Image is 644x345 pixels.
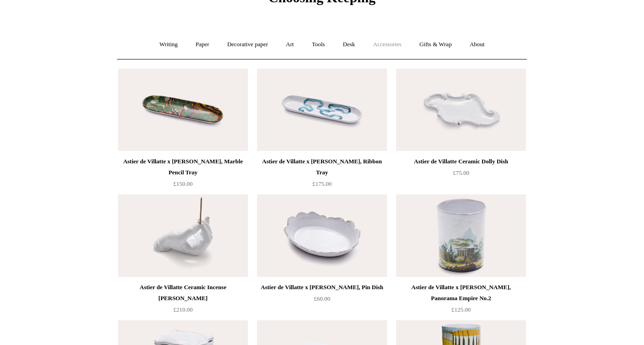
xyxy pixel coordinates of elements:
a: Astier de Villatte Ceramic Dolly Dish Astier de Villatte Ceramic Dolly Dish [396,69,526,151]
a: Astier de Villatte x [PERSON_NAME], Marble Pencil Tray £150.00 [118,156,248,194]
span: £150.00 [173,180,193,187]
a: Astier de Villatte Ceramic Incense Holder, Serena Astier de Villatte Ceramic Incense Holder, Serena [118,194,248,277]
a: Astier de Villatte x [PERSON_NAME], Ribbon Tray £175.00 [257,156,387,194]
a: Writing [151,32,186,57]
img: Astier de Villatte x John Derian, Panorama Empire No.2 [396,194,526,277]
a: Gifts & Wrap [411,32,460,57]
a: Decorative paper [219,32,276,57]
a: Accessories [365,32,410,57]
a: Astier de Villatte Ceramic Dolly Dish £75.00 [396,156,526,194]
div: Astier de Villatte Ceramic Dolly Dish [398,156,524,167]
a: Astier de Villatte x [PERSON_NAME], Panorama Empire No.2 £125.00 [396,282,526,319]
span: £125.00 [451,306,471,313]
a: Astier de Villatte Ceramic Incense [PERSON_NAME] £210.00 [118,282,248,319]
a: Astier de Villatte x John Derian Desk, Marble Pencil Tray Astier de Villatte x John Derian Desk, ... [118,69,248,151]
div: Astier de Villatte x [PERSON_NAME], Marble Pencil Tray [120,156,246,178]
div: Astier de Villatte x [PERSON_NAME], Ribbon Tray [259,156,385,178]
span: £60.00 [314,295,330,302]
a: Art [278,32,302,57]
a: Tools [304,32,333,57]
a: Astier de Villatte x [PERSON_NAME], Pin Dish £60.00 [257,282,387,319]
div: Astier de Villatte x [PERSON_NAME], Panorama Empire No.2 [398,282,524,304]
span: £75.00 [453,169,469,176]
img: Astier de Villatte x John Derian, Ribbon Tray [257,69,387,151]
span: £175.00 [312,180,332,187]
img: Astier de Villatte x John Derian, Pin Dish [257,194,387,277]
div: Astier de Villatte x [PERSON_NAME], Pin Dish [259,282,385,293]
img: Astier de Villatte Ceramic Dolly Dish [396,69,526,151]
a: Paper [188,32,218,57]
img: Astier de Villatte x John Derian Desk, Marble Pencil Tray [118,69,248,151]
a: Astier de Villatte x John Derian, Ribbon Tray Astier de Villatte x John Derian, Ribbon Tray [257,69,387,151]
div: Astier de Villatte Ceramic Incense [PERSON_NAME] [120,282,246,304]
img: Astier de Villatte Ceramic Incense Holder, Serena [118,194,248,277]
span: £210.00 [173,306,193,313]
a: Desk [335,32,364,57]
a: Astier de Villatte x John Derian, Panorama Empire No.2 Astier de Villatte x John Derian, Panorama... [396,194,526,277]
a: About [462,32,493,57]
a: Astier de Villatte x John Derian, Pin Dish Astier de Villatte x John Derian, Pin Dish [257,194,387,277]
